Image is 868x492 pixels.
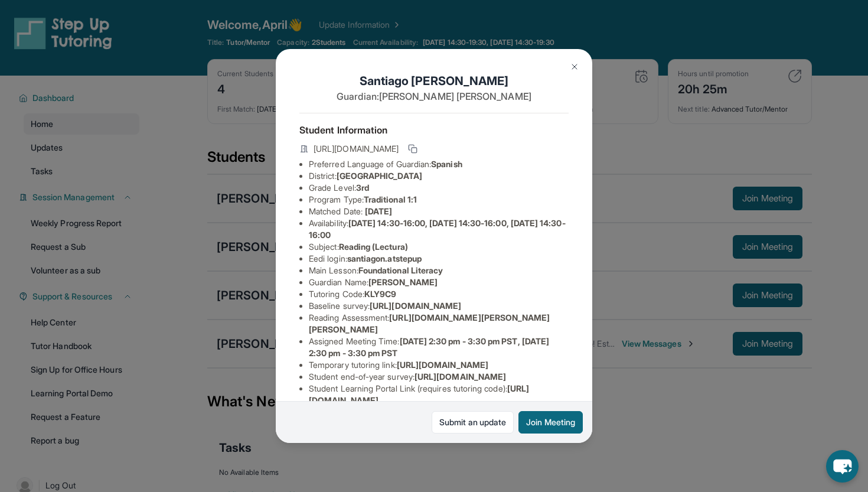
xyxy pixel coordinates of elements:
img: Close Icon [570,62,579,71]
span: KLY9C9 [364,289,396,299]
button: Join Meeting [518,411,583,434]
span: [GEOGRAPHIC_DATA] [337,171,422,181]
li: Baseline survey : [309,300,569,312]
button: Copy link [406,142,420,156]
span: [DATE] 14:30-16:00, [DATE] 14:30-16:00, [DATE] 14:30-16:00 [309,218,566,240]
p: Guardian: [PERSON_NAME] [PERSON_NAME] [299,89,569,103]
span: [URL][DOMAIN_NAME] [415,372,506,382]
li: Student end-of-year survey : [309,371,569,383]
span: [DATE] 2:30 pm - 3:30 pm PST, [DATE] 2:30 pm - 3:30 pm PST [309,336,549,358]
li: Student Learning Portal Link (requires tutoring code) : [309,383,569,406]
li: Tutoring Code : [309,288,569,300]
span: Reading (Lectura) [339,242,408,252]
span: [URL][DOMAIN_NAME][PERSON_NAME][PERSON_NAME] [309,312,550,334]
li: Matched Date: [309,206,569,217]
span: 3rd [356,183,369,193]
a: Submit an update [432,411,514,434]
li: Guardian Name : [309,276,569,288]
span: [URL][DOMAIN_NAME] [314,143,399,155]
h4: Student Information [299,123,569,137]
span: santiagon.atstepup [347,253,422,263]
span: Traditional 1:1 [364,194,417,204]
li: Eedi login : [309,253,569,265]
li: Temporary tutoring link : [309,359,569,371]
h1: Santiago [PERSON_NAME] [299,73,569,89]
li: Subject : [309,241,569,253]
li: Reading Assessment : [309,312,569,335]
li: District: [309,170,569,182]
span: [URL][DOMAIN_NAME] [370,301,461,311]
span: [URL][DOMAIN_NAME] [397,360,488,370]
li: Assigned Meeting Time : [309,335,569,359]
button: chat-button [826,450,859,483]
span: [PERSON_NAME] [368,277,438,287]
li: Grade Level: [309,182,569,194]
li: Availability: [309,217,569,241]
span: [DATE] [365,206,392,216]
li: Program Type: [309,194,569,206]
span: Spanish [431,159,462,169]
span: Foundational Literacy [358,265,443,275]
li: Main Lesson : [309,265,569,276]
li: Preferred Language of Guardian: [309,158,569,170]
